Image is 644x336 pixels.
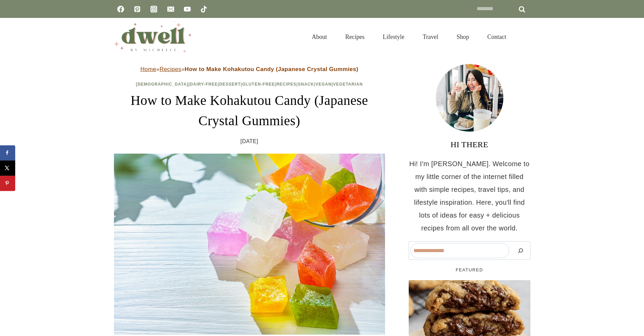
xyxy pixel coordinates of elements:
img: colorful kohakutou candy [114,154,385,335]
h3: HI THERE [409,138,530,151]
a: Home [140,66,156,72]
a: Facebook [114,2,127,16]
img: DWELL by michelle [114,21,192,52]
a: Recipes [336,25,374,49]
a: Vegan [315,82,332,87]
a: Travel [413,25,447,49]
a: Gluten-Free [242,82,275,87]
a: Email [164,2,177,16]
span: » » [140,66,358,72]
a: [DEMOGRAPHIC_DATA] [136,82,189,87]
a: Dessert [219,82,241,87]
a: About [303,25,336,49]
h1: How to Make Kohakutou Candy (Japanese Crystal Gummies) [114,90,385,131]
span: | | | | | | | [136,82,363,87]
a: Recipes [160,66,181,72]
a: Snack [298,82,314,87]
a: Pinterest [130,2,144,16]
a: Instagram [147,2,161,16]
a: YouTube [181,2,194,16]
strong: How to Make Kohakutou Candy (Japanese Crystal Gummies) [185,66,358,72]
a: Recipes [276,82,296,87]
a: Lifestyle [374,25,413,49]
h5: FEATURED [409,267,530,273]
button: Search [512,243,529,258]
button: View Search Form [519,31,530,43]
a: Shop [447,25,478,49]
a: Vegetarian [333,82,363,87]
p: Hi! I'm [PERSON_NAME]. Welcome to my little corner of the internet filled with simple recipes, tr... [409,157,530,234]
a: Contact [478,25,516,49]
a: TikTok [197,2,211,16]
a: Dairy-Free [190,82,218,87]
nav: Primary Navigation [303,25,515,49]
time: [DATE] [240,136,258,147]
